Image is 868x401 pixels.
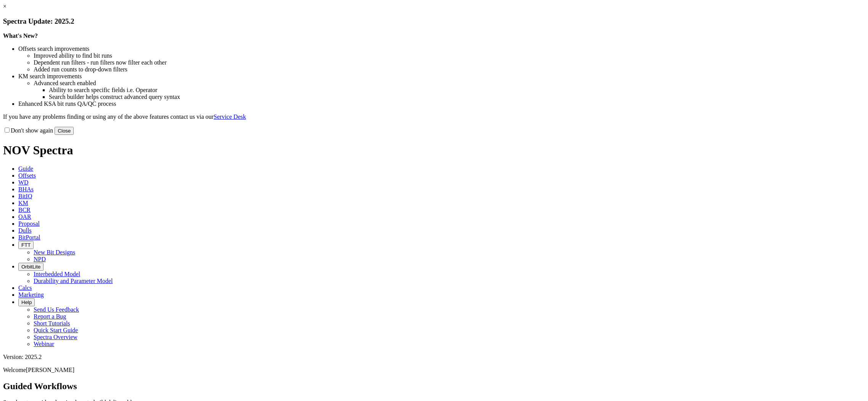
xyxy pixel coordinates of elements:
span: Offsets [18,172,36,179]
span: KM [18,200,28,206]
li: KM search improvements [18,73,865,80]
a: Short Tutorials [34,320,70,327]
span: BCR [18,207,31,213]
span: BHAs [18,186,34,192]
button: Close [55,127,74,135]
span: Guide [18,165,33,172]
a: NPD [34,256,46,262]
span: [PERSON_NAME] [26,367,74,373]
a: Durability and Parameter Model [34,278,113,284]
li: Advanced search enabled [34,80,865,87]
h1: NOV Spectra [3,143,865,157]
p: Welcome [3,367,865,374]
a: × [3,3,6,10]
a: Send Us Feedback [34,306,79,313]
li: Offsets search improvements [18,45,865,52]
input: Don't show again [5,128,10,133]
span: BitPortal [18,234,40,241]
span: Proposal [18,220,40,227]
span: OrbitLite [21,264,40,270]
li: Added run counts to drop-down filters [34,66,865,73]
span: Help [21,299,32,305]
li: Enhanced KSA bit runs QA/QC process [18,100,865,107]
a: Service Desk [214,113,246,120]
li: Search builder helps construct advanced query syntax [49,94,865,100]
a: Quick Start Guide [34,327,78,333]
li: Dependent run filters - run filters now filter each other [34,59,865,66]
div: Version: 2025.2 [3,354,865,361]
li: Ability to search specific fields i.e. Operator [49,87,865,94]
span: Marketing [18,291,44,298]
span: BitIQ [18,193,32,199]
label: Don't show again [3,127,53,134]
a: Report a Bug [34,313,66,320]
a: Interbedded Model [34,271,80,277]
strong: What's New? [3,32,38,39]
a: Spectra Overview [34,334,77,340]
span: OAR [18,213,31,220]
a: New Bit Designs [34,249,75,255]
span: FTT [21,242,31,248]
a: Webinar [34,341,54,347]
span: WD [18,179,29,186]
span: Calcs [18,285,32,291]
h3: Spectra Update: 2025.2 [3,17,865,26]
li: Improved ability to find bit runs [34,52,865,59]
h2: Guided Workflows [3,381,865,391]
span: Dulls [18,227,32,234]
p: If you have any problems finding or using any of the above features contact us via our [3,113,865,120]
